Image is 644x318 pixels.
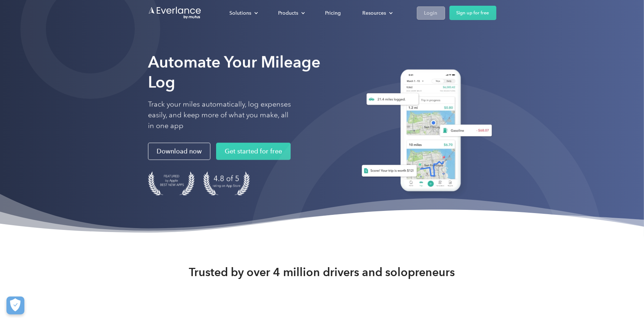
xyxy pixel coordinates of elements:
[189,265,455,279] strong: Trusted by over 4 million drivers and solopreneurs
[148,6,202,20] a: Go to homepage
[148,143,210,160] a: Download now
[356,7,399,19] div: Resources
[223,7,264,19] div: Solutions
[148,172,195,196] img: Badge for Featured by Apple Best New Apps
[216,143,291,160] a: Get started for free
[325,9,341,18] div: Pricing
[230,9,252,18] div: Solutions
[318,7,348,19] a: Pricing
[353,64,496,200] img: Everlance, mileage tracker app, expense tracking app
[417,6,445,20] a: Login
[363,9,386,18] div: Resources
[278,9,299,18] div: Products
[148,53,320,92] strong: Automate Your Mileage Log
[6,297,24,314] button: Cookies Settings
[148,99,291,131] p: Track your miles automatically, log expenses easily, and keep more of what you make, all in one app
[424,9,438,18] div: Login
[449,6,496,20] a: Sign up for free
[271,7,311,19] div: Products
[203,172,250,196] img: 4.9 out of 5 stars on the app store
